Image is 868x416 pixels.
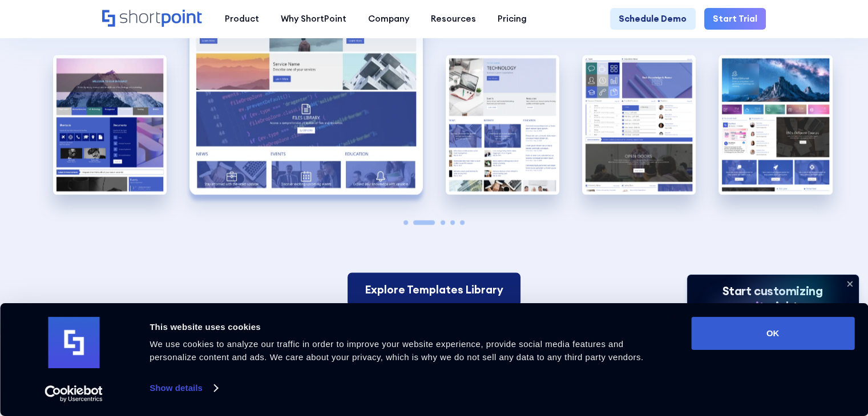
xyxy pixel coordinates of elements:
a: Start Trial [704,8,766,30]
img: Best SharePoint Intranet Site Designs [718,55,832,195]
a: Why ShortPoint [270,8,357,30]
a: Schedule Demo [610,8,695,30]
a: Pricing [487,8,538,30]
a: Explore Templates Library [348,273,520,307]
div: Resources [431,13,476,26]
a: Home [102,10,203,28]
div: This website uses cookies [150,320,665,334]
a: Company [357,8,420,30]
span: Go to slide 3 [441,221,445,225]
span: Go to slide 1 [403,221,408,225]
img: logo [48,317,99,368]
span: We use cookies to analyze our traffic in order to improve your website experience, provide social... [150,339,643,362]
div: Company [368,13,409,26]
img: Best SharePoint Site Designs [53,55,167,195]
a: Resources [420,8,487,30]
img: Best SharePoint Intranet Examples [582,55,696,195]
div: 4 / 5 [582,55,696,195]
img: Best SharePoint Designs [446,55,559,195]
button: OK [691,317,854,350]
div: 3 / 5 [446,55,559,195]
div: Why ShortPoint [281,13,346,26]
span: Go to slide 5 [460,221,465,225]
div: Pricing [498,13,527,26]
div: 1 / 5 [53,55,167,195]
div: Product [225,13,259,26]
iframe: Chat Widget [663,284,868,416]
a: Product [214,8,270,30]
a: Show details [150,380,217,397]
a: Usercentrics Cookiebot - opens in a new window [24,385,124,402]
span: Go to slide 4 [450,221,455,225]
div: 5 / 5 [718,55,832,195]
span: Go to slide 2 [413,221,435,225]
